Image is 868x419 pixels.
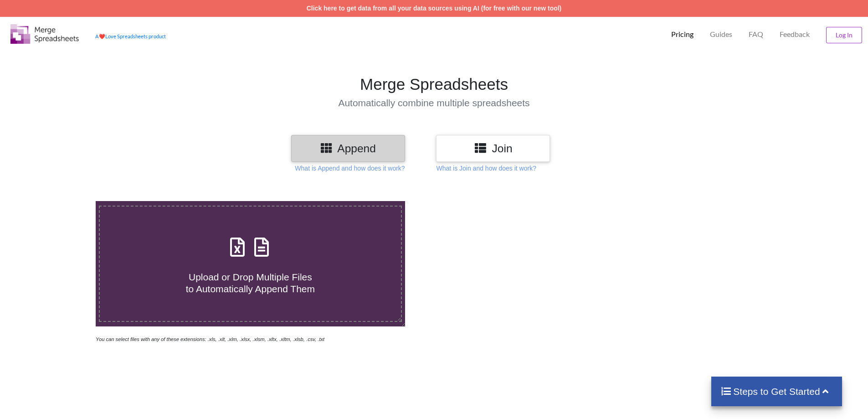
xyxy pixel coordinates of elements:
p: FAQ [749,30,763,39]
span: heart [99,33,105,39]
i: You can select files with any of these extensions: .xls, .xlt, .xlm, .xlsx, .xlsm, .xltx, .xltm, ... [96,336,324,342]
a: Click here to get data from all your data sources using AI (for free with our new tool) [307,5,562,12]
p: What is Join and how does it work? [436,164,536,173]
p: Pricing [671,30,693,39]
h4: Steps to Get Started [720,386,833,397]
a: AheartLove Spreadsheets product [95,33,166,39]
button: Log In [826,27,862,43]
h3: Append [298,142,398,155]
p: What is Append and how does it work? [295,164,405,173]
span: Feedback [780,31,810,38]
span: Upload or Drop Multiple Files to Automatically Append Them [186,272,315,294]
h3: Join [443,142,543,155]
img: Logo.png [10,24,79,44]
p: Guides [710,30,732,39]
